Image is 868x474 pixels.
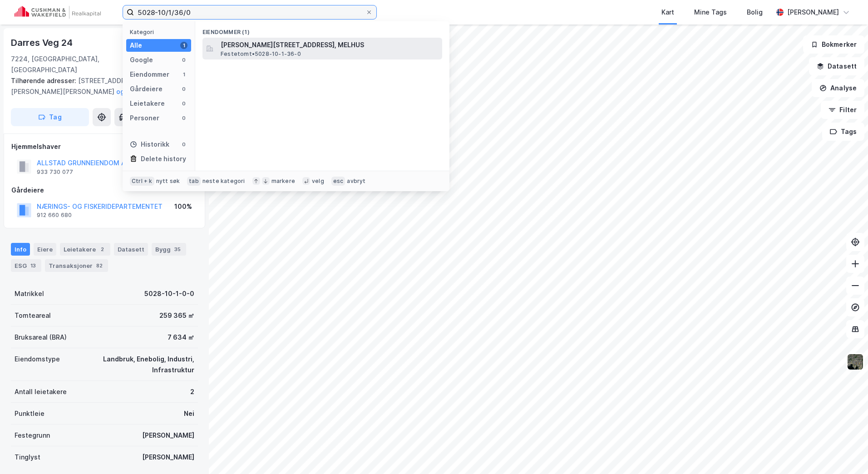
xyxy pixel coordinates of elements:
iframe: Chat Widget [823,430,868,474]
div: Ctrl + k [130,177,154,186]
div: avbryt [347,178,365,185]
div: Google [130,54,153,65]
div: Bolig [747,7,763,18]
div: Kart [661,7,674,18]
div: nytt søk [156,178,180,185]
div: [PERSON_NAME] [787,7,839,18]
div: Darres Veg 24 [11,35,74,50]
div: 0 [180,85,187,93]
div: 0 [180,141,187,148]
div: Bruksareal (BRA) [15,332,67,343]
input: Søk på adresse, matrikkel, gårdeiere, leietakere eller personer [134,5,365,19]
div: Historikk [130,139,169,150]
div: Eiendomstype [15,354,60,365]
div: 7224, [GEOGRAPHIC_DATA], [GEOGRAPHIC_DATA] [11,54,160,75]
div: Festegrunn [15,430,50,441]
div: 13 [29,261,38,270]
div: 35 [173,245,182,254]
div: Hjemmelshaver [11,141,197,152]
div: [PERSON_NAME] [142,430,194,441]
span: [PERSON_NAME][STREET_ADDRESS], MELHUS [221,39,439,50]
div: Tomteareal [15,310,51,321]
span: Festetomt • 5028-10-1-36-0 [221,50,301,58]
button: Tag [11,108,89,126]
div: Kontrollprogram for chat [823,430,868,474]
div: 100% [174,201,192,212]
div: Kategori [130,29,191,35]
div: Transaksjoner [45,259,108,272]
div: velg [312,178,324,185]
div: 82 [94,261,104,270]
img: 9k= [847,353,864,370]
div: 933 730 077 [37,168,73,176]
div: Gårdeiere [130,84,163,94]
div: Leietakere [60,243,110,256]
img: cushman-wakefield-realkapital-logo.202ea83816669bd177139c58696a8fa1.svg [15,6,101,19]
div: Info [11,243,30,256]
div: Leietakere [130,98,165,109]
div: Matrikkel [15,288,44,299]
span: Tilhørende adresser: [11,77,78,84]
div: 912 660 680 [37,212,72,219]
div: 7 634 ㎡ [168,332,194,343]
div: [STREET_ADDRESS][PERSON_NAME][PERSON_NAME] [11,75,191,97]
div: markere [271,178,295,185]
div: [PERSON_NAME] [142,452,194,463]
div: 0 [180,100,187,107]
div: Eiere [34,243,56,256]
div: neste kategori [202,178,245,185]
div: Punktleie [15,408,44,419]
div: 2 [190,386,194,397]
div: Mine Tags [694,7,727,18]
div: 2 [98,245,107,254]
div: 5028-10-1-0-0 [144,288,194,299]
button: Bokmerker [803,35,864,54]
div: 259 365 ㎡ [159,310,194,321]
div: Eiendommer (1) [195,21,449,38]
div: Delete history [141,153,186,164]
button: Analyse [812,79,864,97]
div: 1 [180,71,187,78]
div: 0 [180,114,187,122]
div: Datasett [114,243,148,256]
div: Nei [184,408,194,419]
div: Gårdeiere [11,185,197,196]
div: Eiendommer [130,69,169,80]
button: Filter [821,101,864,119]
button: Datasett [809,57,864,75]
button: Tags [822,123,864,141]
div: Antall leietakere [15,386,67,397]
div: 0 [180,56,187,64]
div: ESG [11,259,41,272]
div: tab [187,177,201,186]
div: Landbruk, Enebolig, Industri, Infrastruktur [71,354,194,375]
div: Alle [130,40,142,51]
div: esc [331,177,345,186]
div: 1 [180,42,187,49]
div: Tinglyst [15,452,40,463]
div: Bygg [152,243,186,256]
div: Personer [130,113,159,123]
